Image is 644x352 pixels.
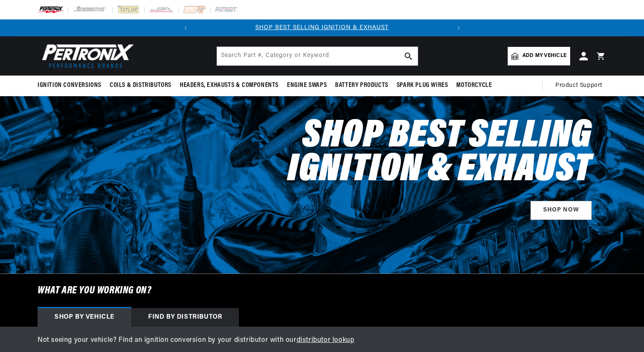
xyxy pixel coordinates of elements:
[38,41,135,70] img: Pertronix
[283,76,331,95] summary: Engine Swaps
[452,76,496,95] summary: Motorcycle
[16,274,628,308] h6: What are you working on?
[399,47,418,65] button: search button
[177,19,194,36] button: Translation missing: en.sections.announcements.previous_announcement
[38,308,131,327] div: Shop by vehicle
[331,76,392,95] summary: Battery Products
[194,23,450,32] div: Announcement
[194,23,450,32] div: 1 of 2
[555,76,606,96] summary: Product Support
[176,76,283,95] summary: Headers, Exhausts & Components
[38,81,101,90] span: Ignition Conversions
[450,19,467,36] button: Translation missing: en.sections.announcements.next_announcement
[231,120,592,187] h2: Shop Best Selling Ignition & Exhaust
[392,76,452,95] summary: Spark Plug Wires
[255,24,389,31] a: SHOP BEST SELLING IGNITION & EXHAUST
[522,52,566,60] span: Add my vehicle
[456,81,492,90] span: Motorcycle
[38,335,606,346] p: Not seeing your vehicle? Find an ignition conversion by your distributor with our
[297,337,354,344] a: distributor lookup
[397,81,448,90] span: Spark Plug Wires
[106,76,176,95] summary: Coils & Distributors
[530,201,592,220] a: SHOP NOW
[217,47,418,65] input: Search Part #, Category or Keyword
[508,47,570,65] a: Add my vehicle
[110,81,171,90] span: Coils & Distributors
[180,81,279,90] span: Headers, Exhausts & Components
[38,76,106,95] summary: Ignition Conversions
[287,81,327,90] span: Engine Swaps
[16,19,628,36] slideshow-component: Translation missing: en.sections.announcements.announcement_bar
[555,81,602,90] span: Product Support
[335,81,388,90] span: Battery Products
[131,308,239,327] div: Find by Distributor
